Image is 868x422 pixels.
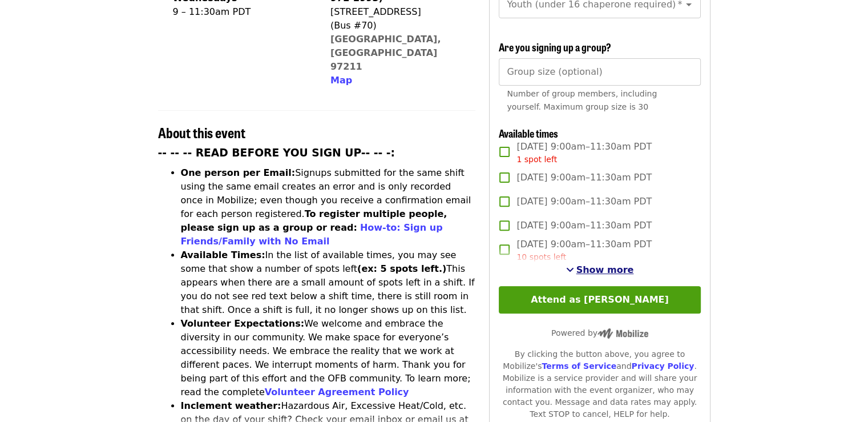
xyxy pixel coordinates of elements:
div: (Bus #70) [330,19,466,33]
a: Privacy Policy [631,361,694,371]
span: 10 spots left [516,252,566,262]
div: [STREET_ADDRESS] [330,5,466,19]
span: 1 spot left [516,155,557,164]
button: See more timeslots [566,263,634,277]
span: Available times [499,126,558,140]
span: Powered by [551,328,648,337]
strong: Volunteer Expectations: [181,318,305,329]
li: We welcome and embrace the diversity in our community. We make space for everyone’s accessibility... [181,317,476,399]
strong: Available Times: [181,250,265,260]
span: [DATE] 9:00am–11:30am PDT [516,171,652,184]
div: 9 – 11:30am PDT [173,5,308,19]
span: [DATE] 9:00am–11:30am PDT [516,195,652,208]
span: Are you signing up a group? [499,39,611,54]
strong: One person per Email: [181,167,296,178]
div: By clicking the button above, you agree to Mobilize's and . Mobilize is a service provider and wi... [499,348,700,420]
a: Volunteer Agreement Policy [265,387,409,397]
span: Number of group members, including yourself. Maximum group size is 30 [507,89,657,111]
strong: Inclement weather: [181,400,281,411]
span: About this event [158,122,245,142]
span: Map [330,75,352,86]
button: Map [330,74,352,87]
span: [DATE] 9:00am–11:30am PDT [516,140,652,166]
img: Powered by Mobilize [597,328,648,339]
a: [GEOGRAPHIC_DATA], [GEOGRAPHIC_DATA] 97211 [330,34,441,72]
li: Signups submitted for the same shift using the same email creates an error and is only recorded o... [181,166,476,248]
span: [DATE] 9:00am–11:30am PDT [516,219,652,232]
button: Attend as [PERSON_NAME] [499,286,700,314]
strong: (ex: 5 spots left.) [357,263,446,274]
strong: To register multiple people, please sign up as a group or read: [181,208,447,233]
strong: -- -- -- READ BEFORE YOU SIGN UP-- -- -: [158,147,395,159]
input: [object Object] [499,58,700,86]
li: In the list of available times, you may see some that show a number of spots left This appears wh... [181,248,476,317]
span: [DATE] 9:00am–11:30am PDT [516,238,652,263]
a: Terms of Service [542,361,616,371]
a: How-to: Sign up Friends/Family with No Email [181,222,443,247]
span: Show more [576,264,634,275]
